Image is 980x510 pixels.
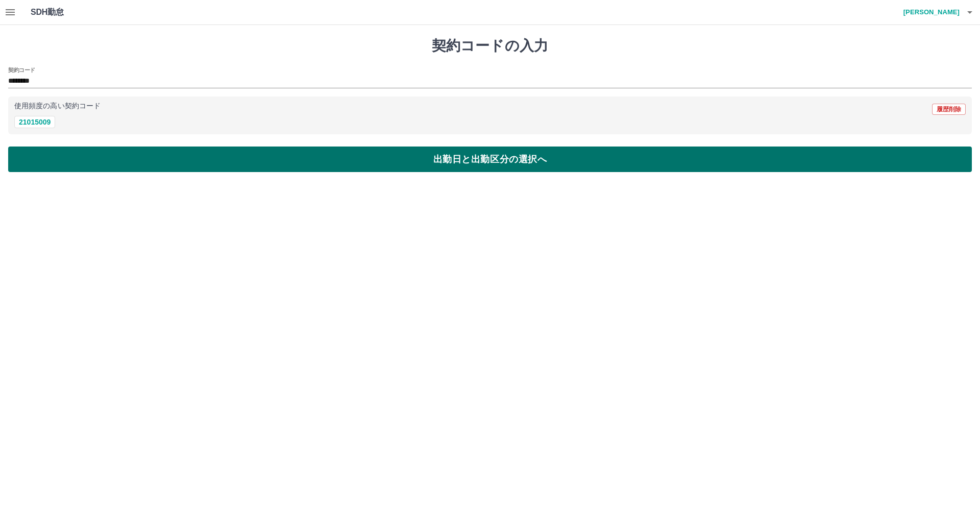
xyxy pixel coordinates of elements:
[8,147,972,172] button: 出勤日と出勤区分の選択へ
[932,104,966,115] button: 履歴削除
[8,37,972,55] h1: 契約コードの入力
[14,116,55,128] button: 21015009
[8,66,35,74] h2: 契約コード
[14,103,101,110] p: 使用頻度の高い契約コード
